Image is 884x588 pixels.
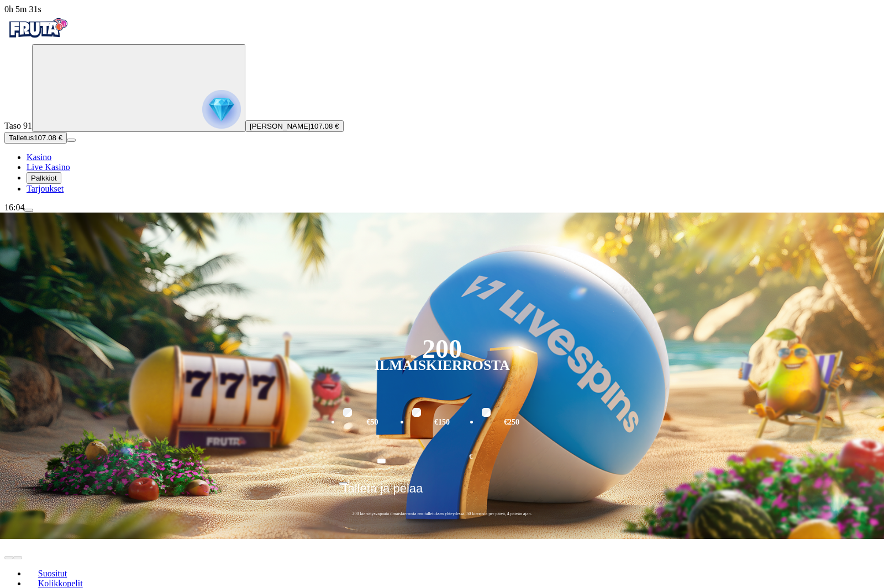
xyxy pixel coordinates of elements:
[4,203,24,212] span: 16:04
[27,162,70,172] a: poker-chip iconLive Kasino
[27,152,51,162] a: diamond iconKasino
[202,90,241,129] img: reward progress
[9,134,34,142] span: Talletus
[13,556,22,559] button: next slide
[311,122,339,130] span: 107.08 €
[27,162,70,172] span: Live Kasino
[4,121,32,130] span: Taso 91
[32,44,245,132] button: reward progress
[34,134,62,142] span: 107.08 €
[422,342,462,356] div: 200
[4,34,71,44] a: Fruta
[348,478,351,485] span: €
[339,511,546,517] span: 200 kierrätysvapaata ilmaiskierrosta ensitalletuksen yhteydessä. 50 kierrosta per päivä, 4 päivän...
[4,14,71,42] img: Fruta
[31,174,57,182] span: Palkkiot
[469,452,472,462] span: €
[34,569,71,578] span: Suositut
[27,152,51,162] span: Kasino
[479,406,544,438] label: €250
[4,4,41,14] span: user session time
[374,359,510,372] div: Ilmaiskierrosta
[27,172,61,184] button: reward iconPalkkiot
[340,406,405,438] label: €50
[24,209,33,212] button: menu
[342,481,423,504] span: Talleta ja pelaa
[250,122,311,130] span: [PERSON_NAME]
[245,120,344,132] button: [PERSON_NAME]107.08 €
[339,481,546,504] button: Talleta ja pelaa
[4,556,13,559] button: prev slide
[27,184,64,193] a: gift-inverted iconTarjoukset
[34,579,87,588] span: Kolikkopelit
[4,14,880,194] nav: Primary
[4,132,67,144] button: Talletusplus icon107.08 €
[67,139,76,142] button: menu
[27,184,64,193] span: Tarjoukset
[27,565,78,581] a: Suositut
[409,406,474,438] label: €150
